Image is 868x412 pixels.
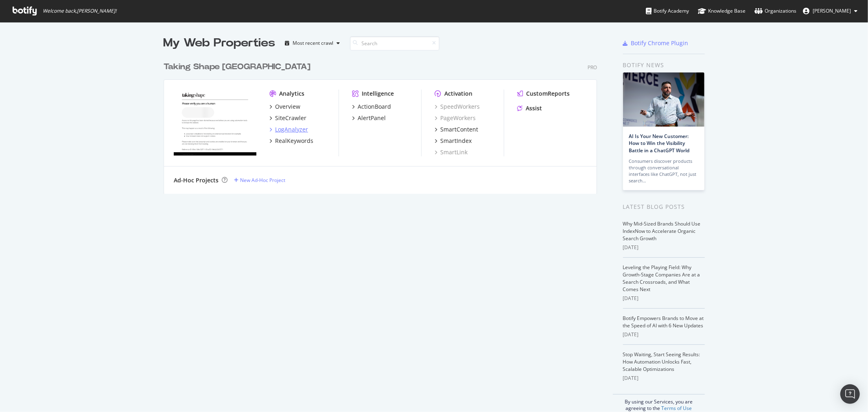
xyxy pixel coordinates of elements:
[435,125,478,134] a: SmartContent
[350,36,439,50] input: Search
[629,133,690,153] a: AI Is Your New Customer: How to Win the Visibility Battle in a ChatGPT World
[526,104,542,112] div: Assist
[352,103,391,111] a: ActionBoard
[358,103,391,111] div: ActionBoard
[43,8,116,14] span: Welcome back, [PERSON_NAME] !
[164,51,603,194] div: grid
[275,125,308,134] div: LogAnalyzer
[813,7,851,14] span: Kiran Flynn
[174,90,256,156] img: Takingshape.com
[174,176,219,184] div: Ad-Hoc Projects
[623,351,700,373] a: Stop Waiting, Start Seeing Results: How Automation Unlocks Fast, Scalable Optimizations
[358,114,386,122] div: AlertPanel
[269,114,306,122] a: SiteCrawler
[275,114,306,122] div: SiteCrawler
[362,90,394,98] div: Intelligence
[517,90,570,98] a: CustomReports
[435,148,468,156] a: SmartLink
[698,7,746,15] div: Knowledge Base
[279,90,304,98] div: Analytics
[435,103,480,111] a: SpeedWorkers
[282,37,343,50] button: Most recent crawl
[275,103,300,111] div: Overview
[623,39,689,47] a: Botify Chrome Plugin
[240,177,285,184] div: New Ad-Hoc Project
[629,158,698,184] div: Consumers discover products through conversational interfaces like ChatGPT, not just search…
[517,104,542,112] a: Assist
[164,35,275,51] div: My Web Properties
[623,72,704,127] img: AI Is Your New Customer: How to Win the Visibility Battle in a ChatGPT World
[444,90,472,98] div: Activation
[623,220,701,242] a: Why Mid-Sized Brands Should Use IndexNow to Accelerate Organic Search Growth
[631,39,689,47] div: Botify Chrome Plugin
[623,375,705,382] div: [DATE]
[293,41,334,46] div: Most recent crawl
[588,64,597,71] div: Pro
[623,331,705,338] div: [DATE]
[352,114,386,122] a: AlertPanel
[623,315,704,329] a: Botify Empowers Brands to Move at the Speed of AI with 6 New Updates
[646,7,689,15] div: Botify Academy
[623,202,705,211] div: Latest Blog Posts
[623,295,705,302] div: [DATE]
[269,103,300,111] a: Overview
[796,4,864,18] button: [PERSON_NAME]
[623,244,705,251] div: [DATE]
[440,137,472,145] div: SmartIndex
[623,61,705,70] div: Botify news
[526,90,570,98] div: CustomReports
[661,405,692,412] a: Terms of Use
[275,137,313,145] div: RealKeywords
[435,137,472,145] a: SmartIndex
[440,125,478,134] div: SmartContent
[234,177,285,184] a: New Ad-Hoc Project
[613,394,705,412] div: By using our Services, you are agreeing to the
[754,7,796,15] div: Organizations
[840,384,860,404] div: Open Intercom Messenger
[164,61,314,73] a: Taking Shape [GEOGRAPHIC_DATA]
[269,137,313,145] a: RealKeywords
[435,114,476,122] a: PageWorkers
[623,264,700,293] a: Leveling the Playing Field: Why Growth-Stage Companies Are at a Search Crossroads, and What Comes...
[164,61,310,73] div: Taking Shape [GEOGRAPHIC_DATA]
[269,125,308,134] a: LogAnalyzer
